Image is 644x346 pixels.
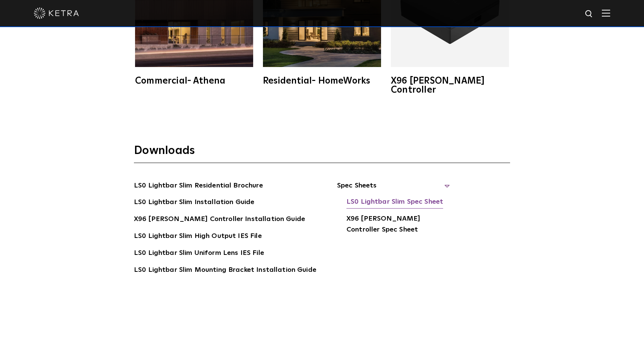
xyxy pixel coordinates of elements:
[346,197,443,209] a: LS0 Lightbar Slim Spec Sheet
[134,231,262,243] a: LS0 Lightbar Slim High Output IES File
[346,213,450,236] a: X96 [PERSON_NAME] Controller Spec Sheet
[34,8,79,19] img: ketra-logo-2019-white
[602,9,610,17] img: Hamburger%20Nav.svg
[337,180,450,197] span: Spec Sheets
[135,76,253,85] div: Commercial- Athena
[134,248,264,260] a: LS0 Lightbar Slim Uniform Lens IES File
[134,197,254,209] a: LS0 Lightbar Slim Installation Guide
[134,143,510,163] h3: Downloads
[134,214,305,226] a: X96 [PERSON_NAME] Controller Installation Guide
[585,9,594,19] img: search icon
[134,265,316,277] a: LS0 Lightbar Slim Mounting Bracket Installation Guide
[263,76,381,85] div: Residential- HomeWorks
[134,180,263,192] a: LS0 Lightbar Slim Residential Brochure
[391,76,509,95] div: X96 [PERSON_NAME] Controller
